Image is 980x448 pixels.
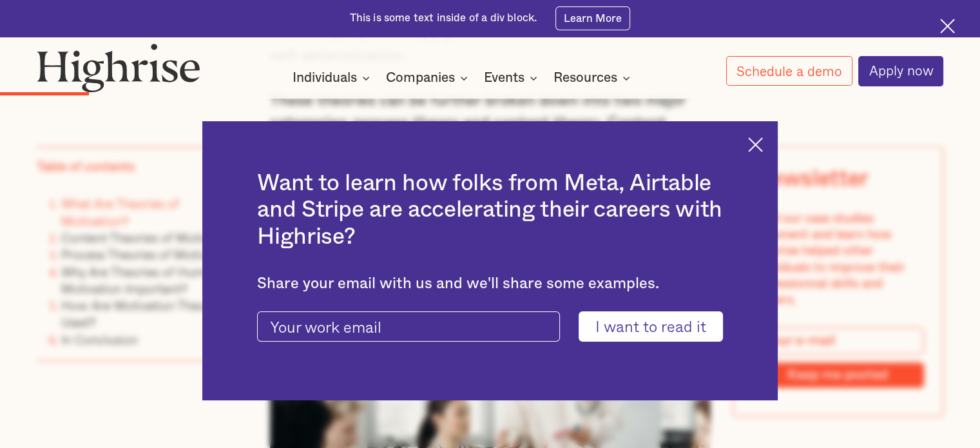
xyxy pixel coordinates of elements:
div: Share your email with us and we'll share some examples. [257,275,722,293]
a: Apply now [858,56,943,86]
img: Cross icon [940,19,955,34]
form: current-ascender-blog-article-modal-form [257,311,722,342]
a: Learn More [555,6,631,30]
h2: Want to learn how folks from Meta, Airtable and Stripe are accelerating their careers with Highrise? [257,170,722,250]
div: Companies [386,70,472,86]
img: Highrise logo [37,43,200,93]
div: Companies [386,70,455,86]
div: Events [484,70,524,86]
input: I want to read it [579,311,723,342]
div: This is some text inside of a div block. [350,11,537,26]
div: Individuals [293,70,357,86]
div: Events [484,70,541,86]
div: Resources [553,70,617,86]
div: Individuals [293,70,374,86]
a: Schedule a demo [726,56,852,86]
img: Cross icon [748,137,763,152]
div: Resources [553,70,634,86]
input: Your work email [257,311,560,342]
